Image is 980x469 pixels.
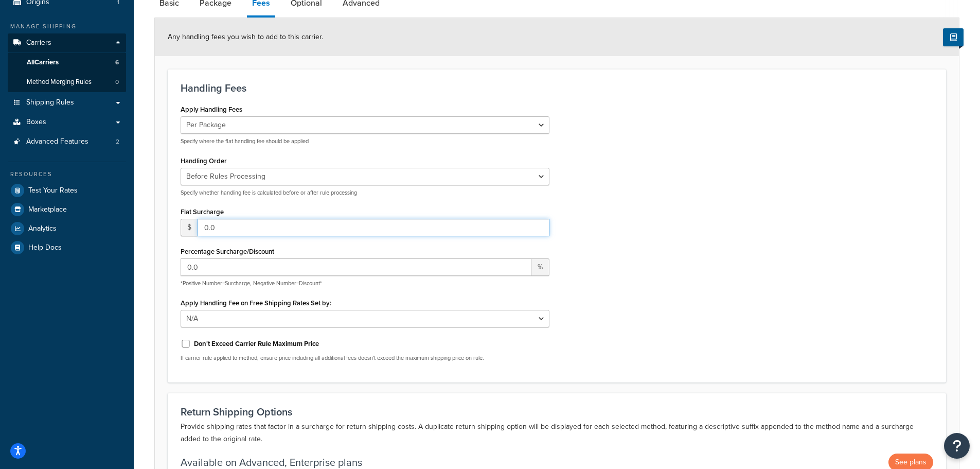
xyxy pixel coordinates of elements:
span: Method Merging Rules [27,78,92,86]
label: Apply Handling Fee on Free Shipping Rates Set by: [181,299,331,307]
span: Boxes [26,118,46,127]
p: If carrier rule applied to method, ensure price including all additional fees doesn't exceed the ... [181,354,549,362]
li: Advanced Features [8,132,126,151]
span: Test Your Rates [28,186,78,195]
a: Help Docs [8,238,126,257]
a: Analytics [8,219,126,238]
a: Shipping Rules [8,93,126,112]
span: Advanced Features [26,137,88,146]
span: 2 [116,137,119,146]
span: Shipping Rules [26,98,74,107]
span: % [531,258,549,276]
label: Don't Exceed Carrier Rule Maximum Price [194,339,319,349]
button: Open Resource Center [944,433,970,459]
span: All Carriers [27,58,59,67]
div: Manage Shipping [8,22,126,31]
a: Carriers [8,33,126,53]
label: Percentage Surcharge/Discount [181,248,274,255]
li: Method Merging Rules [8,73,126,92]
p: *Positive Number=Surcharge, Negative Number=Discount* [181,280,549,287]
span: Any handling fees you wish to add to this carrier. [168,31,323,42]
span: Help Docs [28,244,62,252]
p: Specify where the flat handling fee should be applied [181,137,549,145]
label: Apply Handling Fees [181,106,242,113]
h3: Return Shipping Options [181,406,933,418]
a: Marketplace [8,200,126,219]
span: 6 [115,58,119,67]
label: Flat Surcharge [181,208,224,216]
a: Test Your Rates [8,181,126,200]
li: Carriers [8,33,126,92]
h3: Handling Fees [181,82,933,94]
button: Show Help Docs [943,28,964,46]
span: Marketplace [28,205,67,214]
span: $ [181,219,198,236]
a: AllCarriers6 [8,53,126,72]
p: Provide shipping rates that factor in a surcharge for return shipping costs. A duplicate return s... [181,421,933,445]
span: Carriers [26,39,51,47]
span: 0 [115,78,119,86]
label: Handling Order [181,157,227,165]
a: Method Merging Rules0 [8,73,126,92]
p: Specify whether handling fee is calculated before or after rule processing [181,189,549,197]
a: Boxes [8,113,126,132]
a: Advanced Features2 [8,132,126,151]
span: Analytics [28,224,57,233]
div: Resources [8,170,126,179]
